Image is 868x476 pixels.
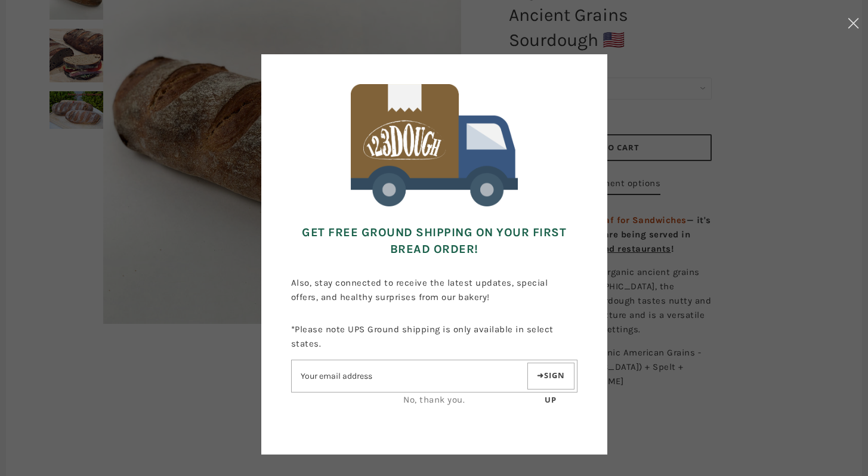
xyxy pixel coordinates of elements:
p: Also, stay connected to receive the latest updates, special offers, and healthy surprises from ou... [291,267,577,313]
a: No, thank you. [403,394,465,405]
img: 123Dough Bakery Free Shipping for First Time Customers [351,84,518,206]
h3: Get FREE Ground Shipping on Your First Bread Order! [291,215,577,267]
input: Email address [292,366,525,387]
button: Sign up [527,363,574,390]
div: *Please note UPS Ground shipping is only available in select states. [291,313,577,416]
